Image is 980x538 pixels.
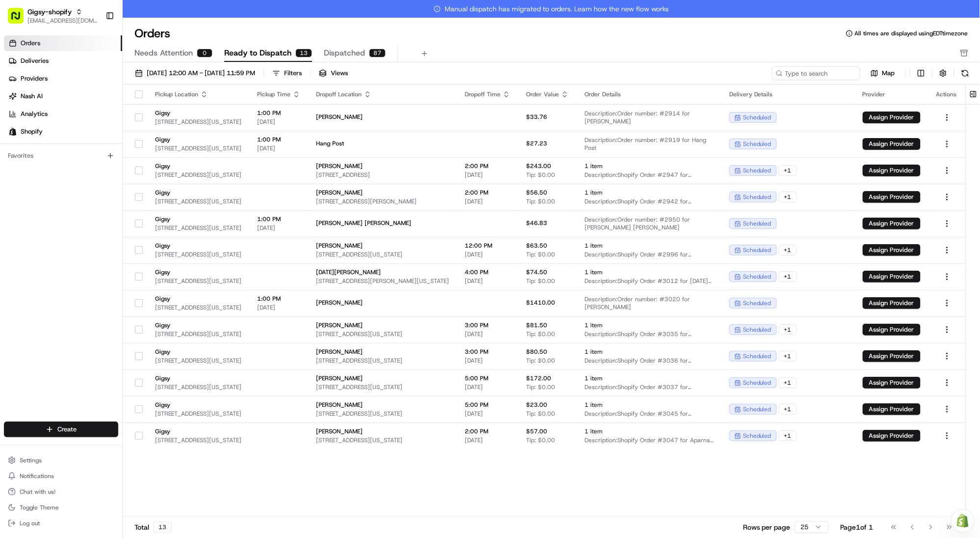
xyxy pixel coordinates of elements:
div: + 1 [779,404,797,415]
span: Tip: $0.00 [526,277,555,285]
button: Assign Provider [863,271,921,283]
span: [STREET_ADDRESS][US_STATE] [316,357,449,365]
span: 3:00 PM [465,348,510,356]
span: Gigsy [155,268,241,276]
span: • [81,152,85,160]
span: [DATE] 12:00 AM - [DATE] 11:59 PM [147,69,255,78]
a: Powered byPylon [69,216,119,224]
span: Deliveries [21,57,49,65]
span: Chat with us! [20,488,55,496]
div: Pickup Time [257,90,300,98]
span: scheduled [743,326,771,334]
span: Gigsy [155,348,241,356]
p: Welcome 👋 [10,39,179,55]
span: scheduled [743,167,771,174]
span: scheduled [743,299,771,307]
a: Orders [4,35,122,51]
span: [STREET_ADDRESS][PERSON_NAME] [316,198,449,205]
span: Gigsy-shopify [27,7,72,17]
span: [DATE] [465,357,510,365]
span: [STREET_ADDRESS][US_STATE] [155,357,241,365]
span: 2:00 PM [465,162,510,170]
img: 1736555255976-a54dd68f-1ca7-489b-9aae-adbdc363a1c4 [10,93,27,111]
button: Assign Provider [863,218,921,229]
span: 5:00 PM [465,401,510,409]
div: 13 [153,522,172,533]
span: 1:00 PM [257,109,300,117]
p: Rows per page [743,522,791,532]
span: Knowledge Base [20,193,75,202]
span: Gigsy [155,242,241,250]
span: Tip: $0.00 [526,251,555,258]
span: Dispatched [324,47,365,59]
span: 1 item [584,268,714,276]
span: $81.50 [526,321,547,329]
span: [STREET_ADDRESS][PERSON_NAME][US_STATE] [316,277,449,285]
div: 📗 [10,194,18,201]
div: Page 1 of 1 [841,522,874,532]
span: Create [57,425,77,434]
span: scheduled [743,193,771,201]
button: Assign Provider [863,165,921,176]
span: [STREET_ADDRESS][US_STATE] [155,171,241,179]
button: Start new chat [167,96,179,108]
span: All times are displayed using EDT timezone [855,29,968,37]
span: $46.83 [526,219,547,227]
button: Log out [4,516,118,530]
span: Tip: $0.00 [526,383,555,391]
button: Assign Provider [863,191,921,203]
span: Log out [20,519,40,527]
span: [PERSON_NAME] [PERSON_NAME] [316,219,449,227]
a: 💻API Documentation [79,189,161,206]
span: Gigsy [155,136,241,143]
span: Settings [20,456,42,464]
div: + 1 [779,271,797,282]
div: 87 [369,49,386,57]
span: [DATE] [257,224,300,232]
span: Map [882,69,895,78]
a: Shopify [4,124,122,140]
button: See all [152,125,179,137]
span: [EMAIL_ADDRESS][DOMAIN_NAME] [27,17,98,25]
span: [DATE] [465,171,510,179]
span: Providers [21,74,48,83]
button: Assign Provider [863,350,921,362]
span: [STREET_ADDRESS][US_STATE] [155,118,241,126]
span: Description: Shopify Order #2942 for [PERSON_NAME] [584,198,714,205]
span: [PERSON_NAME] [316,321,449,329]
span: Gigsy [155,215,241,223]
span: Description: Shopify Order #2996 for [PERSON_NAME] [584,251,714,258]
button: Map [864,67,901,79]
span: Pylon [98,217,119,224]
span: [STREET_ADDRESS] [316,171,449,179]
span: [DATE] [465,410,510,418]
span: scheduled [743,246,771,254]
span: $33.76 [526,113,547,121]
span: Description: Shopify Order #2947 for [PERSON_NAME] [584,171,714,179]
span: $74.50 [526,268,547,276]
span: [STREET_ADDRESS][US_STATE] [155,277,241,285]
input: Type to search [772,66,860,80]
span: [DATE] [257,144,300,152]
span: 2:00 PM [465,427,510,435]
span: Description: Order number: #2950 for [PERSON_NAME] [PERSON_NAME] [584,216,714,231]
span: 1 item [584,321,714,329]
button: Gigsy-shopify[EMAIL_ADDRESS][DOMAIN_NAME] [4,4,102,28]
span: Description: Shopify Order #3047 for Aparna Chopra [584,436,714,444]
span: scheduled [743,113,771,121]
span: [DATE] [465,383,510,391]
div: Order Value [526,90,569,98]
span: [PERSON_NAME] [316,299,449,307]
span: [DATE] [87,152,107,160]
span: [PERSON_NAME] [316,401,449,409]
span: Orders [21,39,40,48]
div: Pickup Location [155,90,241,98]
button: Settings [4,453,118,467]
img: Sarah Lucier [10,142,26,158]
span: scheduled [743,220,771,227]
div: 💻 [83,194,91,201]
span: [DATE] [465,330,510,338]
div: + 1 [779,377,797,388]
button: Assign Provider [863,324,921,336]
span: Hang Post [316,140,449,147]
